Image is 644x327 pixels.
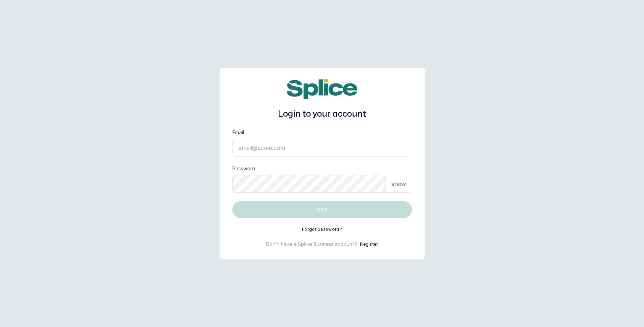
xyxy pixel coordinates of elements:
[232,108,412,121] h1: Login to your account
[232,139,412,157] input: email@acme.com
[232,129,244,136] label: Email
[360,241,378,248] button: Register
[302,227,342,232] button: Forgot password?
[232,165,255,172] label: Password
[391,180,406,188] p: show
[266,241,357,248] p: Don't have a Splice Business account?
[232,201,412,218] button: Log in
